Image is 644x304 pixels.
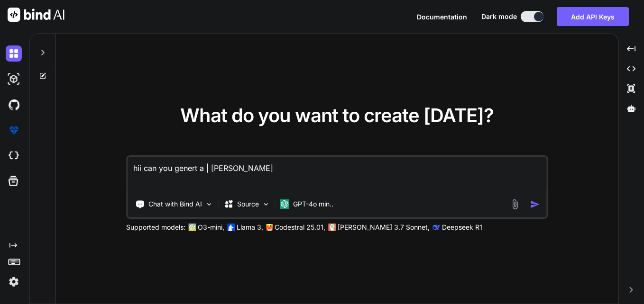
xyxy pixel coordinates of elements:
[530,199,540,209] img: icon
[188,224,196,231] img: GPT-4
[432,224,440,231] img: claude
[8,8,64,22] img: Bind AI
[275,223,325,232] p: Codestral 25.01,
[180,104,494,127] span: What do you want to create [DATE]?
[6,122,22,138] img: premium
[280,199,289,209] img: GPT-4o mini
[198,223,224,232] p: O3-mini,
[237,223,263,232] p: Llama 3,
[417,12,467,22] button: Documentation
[126,223,185,232] p: Supported models:
[266,224,273,231] img: Mistral-AI
[481,12,517,21] span: Dark mode
[6,148,22,164] img: cloudideIcon
[417,13,467,21] span: Documentation
[328,224,336,231] img: claude
[148,199,202,209] p: Chat with Bind AI
[262,200,270,208] img: Pick Models
[510,199,521,210] img: attachment
[442,223,482,232] p: Deepseek R1
[6,71,22,87] img: darkAi-studio
[6,97,22,113] img: githubDark
[237,199,259,209] p: Source
[6,274,22,290] img: settings
[293,199,333,209] p: GPT-4o min..
[557,7,629,26] button: Add API Keys
[227,224,235,231] img: Llama2
[128,157,546,192] textarea: hii can you genert a | [PERSON_NAME]
[205,200,213,208] img: Pick Tools
[6,45,22,62] img: darkChat
[338,223,430,232] p: [PERSON_NAME] 3.7 Sonnet,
